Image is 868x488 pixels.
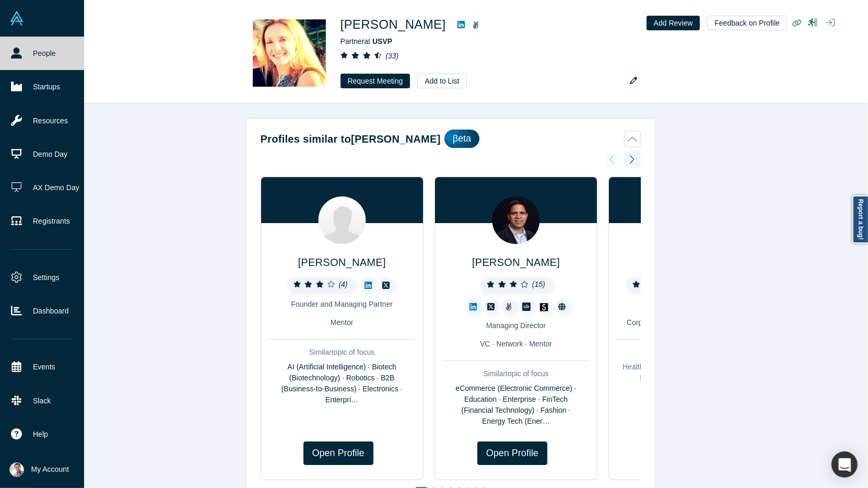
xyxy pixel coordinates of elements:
[477,441,547,465] a: Open Profile
[341,37,393,45] span: Partner at
[341,74,410,88] button: Request Meeting
[442,368,590,379] div: Similar topic of focus
[385,52,398,60] i: ( 33 )
[341,15,446,34] h1: [PERSON_NAME]
[442,383,590,427] div: eCommerce (Electronic Commerce) · Education · Enterprise · FinTech (Financial Technology) · Fashi...
[268,347,416,358] div: Similar topic of focus
[261,131,441,147] h2: Profiles similar to [PERSON_NAME]
[444,130,479,148] div: βeta
[616,317,764,328] div: Corporate Innovator · Mentor · Lecturer
[31,464,69,475] span: My Account
[9,462,24,477] img: Ravi Belani's Account
[303,441,373,465] a: Open Profile
[623,363,757,382] span: Healthcare · Robotics · B2B (Business-to-Business) · Virtual Reality (VR)
[253,15,326,88] img: Dafina Toncheva's Profile Image
[9,462,69,477] button: My Account
[472,257,560,268] a: [PERSON_NAME]
[442,339,590,350] div: VC · Network · Mentor
[616,347,764,358] div: Similar topic of focus
[268,317,416,328] div: Mentor
[372,37,392,45] a: USVP
[268,362,416,405] div: AI (Artificial Intelligence) · Biotech (Biotechnology) · Robotics · B2B (Business-to-Business) · ...
[261,130,641,148] button: Profiles similar to[PERSON_NAME]βeta
[492,196,539,244] img: Deepak Gupta's Profile Image
[9,11,24,26] img: Alchemist Vault Logo
[647,16,700,30] button: Add Review
[33,429,48,440] span: Help
[417,74,466,88] button: Add to List
[486,321,546,330] span: Managing Director
[318,196,366,244] img: Millie Liu's Profile Image
[338,280,347,288] i: ( 4 )
[291,300,393,308] span: Founder and Managing Partner
[707,16,787,30] button: Feedback on Profile
[298,257,385,268] a: [PERSON_NAME]
[532,280,545,288] i: ( 15 )
[852,195,868,243] a: Report a bug!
